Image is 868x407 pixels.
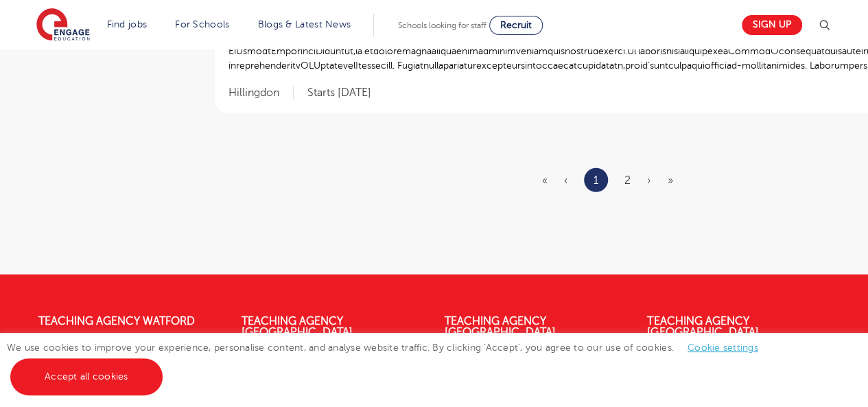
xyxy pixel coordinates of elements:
a: 1 [594,172,598,189]
p: Starts [DATE] [307,86,371,100]
a: Sign up [742,15,802,35]
span: Recruit [500,20,532,30]
a: Teaching Agency Watford [38,315,195,327]
span: Hillingdon [228,86,294,100]
a: Last [668,174,673,187]
a: Teaching Agency [GEOGRAPHIC_DATA] [445,315,556,338]
a: For Schools [175,19,229,30]
a: Recruit [489,16,543,35]
a: Find jobs [107,19,148,30]
span: « [542,174,548,187]
a: Blogs & Latest News [258,19,351,30]
a: Cookie settings [688,342,758,353]
span: Schools looking for staff [398,21,486,30]
a: Next [647,174,651,187]
a: Accept all cookies [10,358,163,395]
a: Teaching Agency [GEOGRAPHIC_DATA] [242,315,353,338]
a: 2 [624,174,631,187]
span: We use cookies to improve your experience, personalise content, and analyse website traffic. By c... [7,342,772,382]
a: Teaching Agency [GEOGRAPHIC_DATA] [647,315,758,338]
img: Engage Education [36,8,90,43]
span: ‹ [564,174,567,187]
